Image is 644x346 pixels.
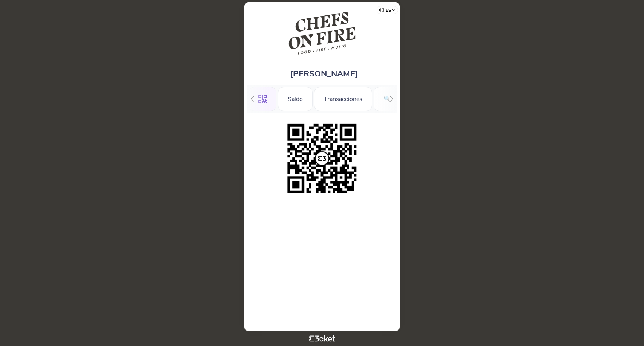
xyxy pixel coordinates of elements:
[284,120,360,197] img: dd90c24ad2164de1a6de2a84c836e533.png
[314,87,372,111] div: Transacciones
[278,94,313,102] a: Saldo
[314,94,372,102] a: Transacciones
[290,68,358,79] span: [PERSON_NAME]
[374,94,401,102] a: 🔍
[374,87,401,111] div: 🔍
[278,87,313,111] div: Saldo
[288,10,356,57] img: Chefs on Fire Cascais 2025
